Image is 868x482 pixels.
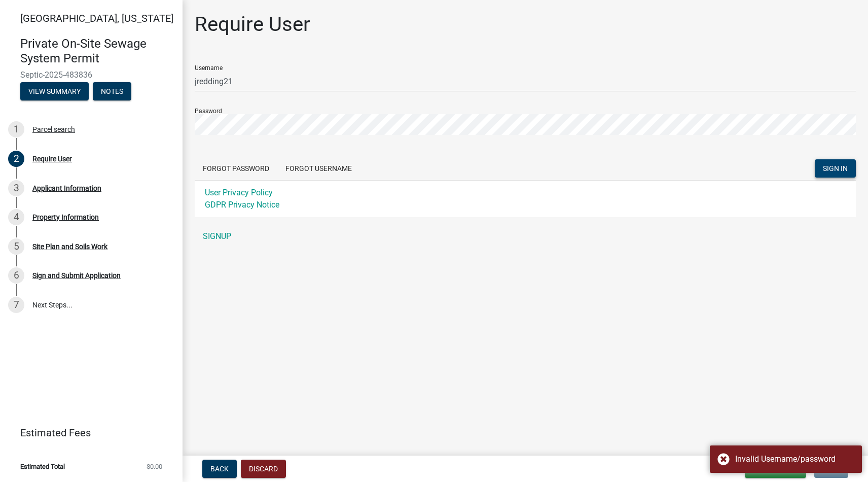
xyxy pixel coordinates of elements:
div: 4 [8,209,24,225]
h1: Require User [195,12,310,37]
div: Applicant Information [32,185,101,192]
div: Property Information [32,214,99,221]
span: Septic-2025-483836 [20,70,162,80]
button: Forgot Username [277,159,360,178]
button: Forgot Password [195,159,277,178]
button: Discard [241,460,286,478]
span: Estimated Total [20,463,65,470]
div: 5 [8,238,24,255]
a: Estimated Fees [8,423,166,443]
div: 1 [8,121,24,137]
span: SIGN IN [823,164,848,173]
button: View Summary [20,82,89,100]
div: Require User [32,155,72,162]
span: [GEOGRAPHIC_DATA], [US_STATE] [20,12,173,24]
span: Back [210,465,229,473]
span: $0.00 [147,463,162,470]
div: Invalid Username/password [735,453,854,465]
div: Sign and Submit Application [32,272,121,279]
button: SIGN IN [815,159,856,178]
div: Parcel search [32,126,75,133]
div: Site Plan and Soils Work [32,243,107,250]
wm-modal-confirm: Summary [20,88,89,96]
button: Notes [93,82,131,100]
h4: Private On-Site Sewage System Permit [20,37,174,66]
div: 7 [8,297,24,313]
div: 2 [8,151,24,167]
div: 3 [8,180,24,196]
a: SIGNUP [195,226,856,247]
a: User Privacy Policy [205,188,273,197]
wm-modal-confirm: Notes [93,88,131,96]
a: GDPR Privacy Notice [205,200,279,210]
div: 6 [8,267,24,284]
button: Back [202,460,237,478]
